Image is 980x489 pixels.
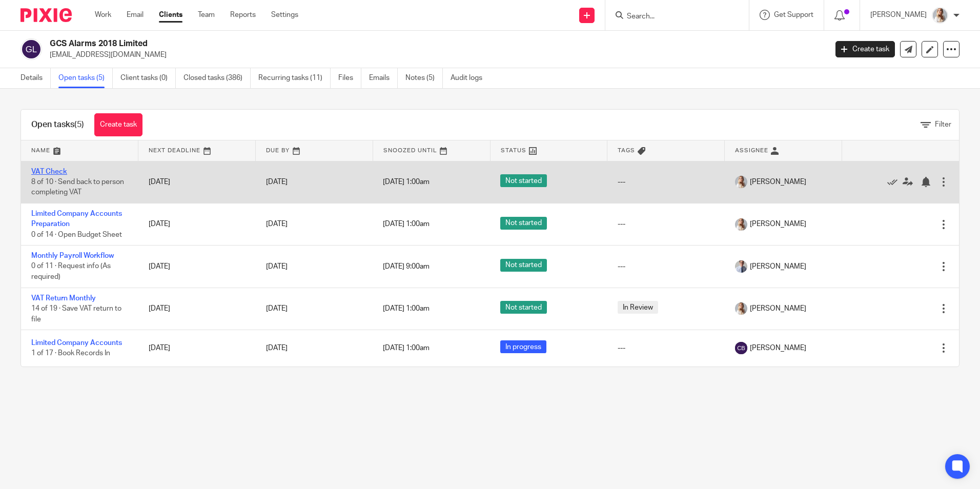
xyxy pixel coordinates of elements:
img: Pixie [21,8,72,22]
img: IMG_9968.jpg [735,218,747,231]
span: 1 of 17 · Book Records In [31,350,110,357]
span: [DATE] [266,221,288,228]
span: [DATE] 1:00am [383,178,430,186]
a: Email [127,10,144,20]
span: 14 of 19 · Save VAT return to file [31,305,121,323]
div: --- [618,261,714,272]
a: Details [21,68,51,88]
span: In Review [618,301,658,314]
a: VAT Check [31,168,67,175]
img: svg%3E [21,38,42,60]
span: [DATE] [266,344,288,352]
span: [PERSON_NAME] [750,261,806,272]
span: 8 of 10 · Send back to person completing VAT [31,178,124,196]
span: (5) [74,120,84,129]
span: Not started [500,301,547,314]
img: IMG_9924.jpg [735,260,747,273]
a: Open tasks (5) [58,68,113,88]
span: Tags [618,148,635,153]
td: [DATE] [138,330,256,366]
a: Monthly Payroll Workflow [31,252,114,259]
p: [EMAIL_ADDRESS][DOMAIN_NAME] [50,50,820,60]
span: [DATE] 9:00am [383,263,430,270]
td: [DATE] [138,161,256,203]
a: Notes (5) [405,68,443,88]
td: [DATE] [138,246,256,288]
h1: Open tasks [31,119,84,130]
a: Reports [230,10,256,20]
a: Recurring tasks (11) [258,68,331,88]
img: IMG_9968.jpg [932,7,948,24]
span: [DATE] [266,263,288,270]
img: IMG_9968.jpg [735,302,747,315]
span: [DATE] [266,305,288,312]
a: Limited Company Accounts [31,339,122,347]
a: Work [95,10,111,20]
a: Emails [369,68,398,88]
img: IMG_9968.jpg [735,176,747,188]
span: Not started [500,259,547,272]
a: VAT Return Monthly [31,295,96,302]
a: Closed tasks (386) [183,68,251,88]
span: Snoozed Until [383,148,437,153]
td: [DATE] [138,288,256,330]
a: Team [198,10,215,20]
span: Get Support [774,11,813,18]
span: [PERSON_NAME] [750,219,806,229]
span: [DATE] [266,178,288,186]
span: 0 of 14 · Open Budget Sheet [31,231,122,238]
a: Audit logs [451,68,490,88]
a: Create task [94,113,142,136]
span: 0 of 11 · Request info (As required) [31,263,111,281]
input: Search [626,12,718,22]
div: --- [618,177,714,187]
a: Limited Company Accounts Preparation [31,210,122,228]
a: Settings [271,10,298,20]
img: svg%3E [735,342,747,354]
a: Client tasks (0) [120,68,176,88]
span: [DATE] 1:00am [383,221,430,228]
span: [PERSON_NAME] [750,343,806,353]
span: Status [501,148,526,153]
span: Not started [500,174,547,187]
span: [DATE] 1:00am [383,344,430,352]
div: --- [618,343,714,353]
span: Not started [500,217,547,230]
span: Filter [935,121,951,128]
span: [PERSON_NAME] [750,303,806,314]
a: Files [338,68,361,88]
p: [PERSON_NAME] [870,10,927,20]
span: [PERSON_NAME] [750,177,806,187]
div: --- [618,219,714,229]
span: In progress [500,340,546,353]
a: Mark as done [887,177,903,187]
td: [DATE] [138,203,256,245]
a: Create task [835,41,895,57]
a: Clients [159,10,182,20]
h2: GCS Alarms 2018 Limited [50,38,666,49]
span: [DATE] 1:00am [383,305,430,312]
